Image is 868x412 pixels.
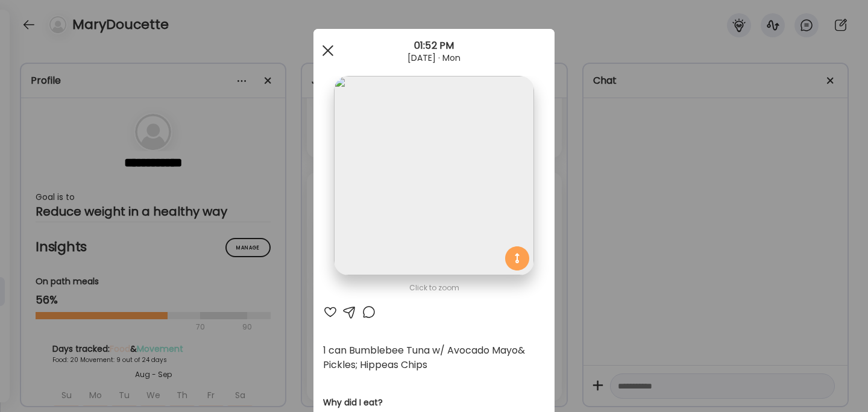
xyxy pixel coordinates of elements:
[334,76,533,275] img: images%2FxdFdY7jQvePNy9mvgHzYkOUgh7D2%2FrC92V6ZSSdDqaZokMlsf%2Fd4UpMqt3fN8Xg65v00oa_1080
[313,39,555,53] div: 01:52 PM
[323,343,545,372] div: 1 can Bumblebee Tuna w/ Avocado Mayo& Pickles; Hippeas Chips
[313,53,555,63] div: [DATE] · Mon
[323,281,545,295] div: Click to zoom
[323,396,545,409] h3: Why did I eat?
